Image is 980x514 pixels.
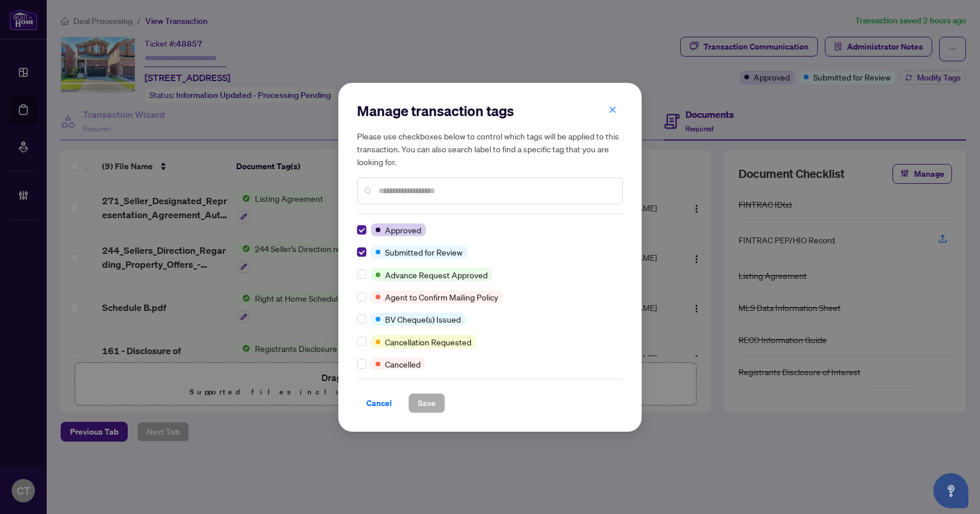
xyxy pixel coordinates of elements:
[608,106,617,114] span: close
[357,102,623,120] h2: Manage transaction tags
[385,268,488,281] span: Advance Request Approved
[385,313,461,326] span: BV Cheque(s) Issued
[408,393,445,413] button: Save
[385,246,463,258] span: Submitted for Review
[933,473,968,508] button: Open asap
[357,393,401,413] button: Cancel
[385,358,421,370] span: Cancelled
[385,335,471,348] span: Cancellation Requested
[357,130,623,168] h5: Please use checkboxes below to control which tags will be applied to this transaction. You can al...
[385,291,498,303] span: Agent to Confirm Mailing Policy
[385,223,421,236] span: Approved
[366,394,392,412] span: Cancel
